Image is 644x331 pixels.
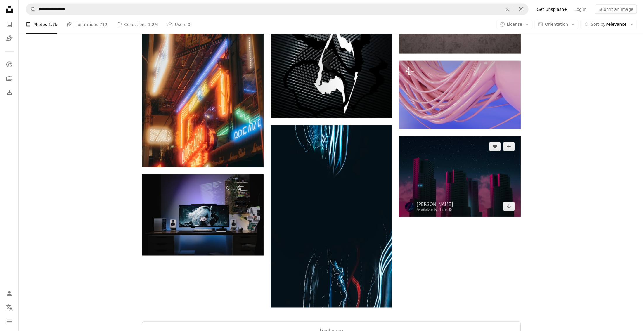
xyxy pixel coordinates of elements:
a: Log in [571,5,590,14]
a: Get Unsplash+ [533,5,571,14]
span: Orientation [545,22,568,27]
button: Search Unsplash [26,4,36,15]
button: Menu [4,316,15,327]
a: Download History [4,87,15,98]
a: Explore [4,59,15,70]
a: a close-up of several wires [271,214,392,219]
img: concrete buildings near white clouds [399,136,521,217]
a: Photos [4,19,15,30]
a: Illustrations 712 [67,15,107,34]
button: Submit an image [595,5,637,14]
a: Illustrations [4,33,15,44]
a: Download [503,202,515,211]
a: Collections [4,73,15,84]
span: License [507,22,522,27]
a: [PERSON_NAME] [417,202,453,208]
button: Clear [501,4,514,15]
a: red and yellow led signage [142,74,264,79]
a: concrete buildings near white clouds [399,174,521,179]
img: Go to Boban Simonovski's profile [405,202,414,212]
span: Relevance [591,22,627,27]
button: Sort byRelevance [581,20,637,29]
button: Add to Collection [503,142,515,151]
a: Users 0 [167,15,191,34]
span: Sort by [591,22,605,27]
a: a close up of a bunch of pink wires [399,92,521,97]
a: Log in / Sign up [4,288,15,299]
a: Home — Unsplash [4,4,15,16]
button: License [497,20,533,29]
button: Visual search [514,4,528,15]
span: 712 [100,21,108,28]
img: a close-up of several wires [271,125,392,308]
a: Available for hire [417,208,453,212]
button: Orientation [535,20,578,29]
a: A desktop computer sitting on top of a desk [142,212,264,217]
button: Like [489,142,501,151]
span: 1.2M [148,21,158,28]
a: Collections 1.2M [117,15,158,34]
span: 0 [188,21,190,28]
button: Language [4,302,15,313]
img: A desktop computer sitting on top of a desk [142,174,264,255]
form: Find visuals sitewide [26,4,529,15]
img: a close up of a bunch of pink wires [399,61,521,129]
